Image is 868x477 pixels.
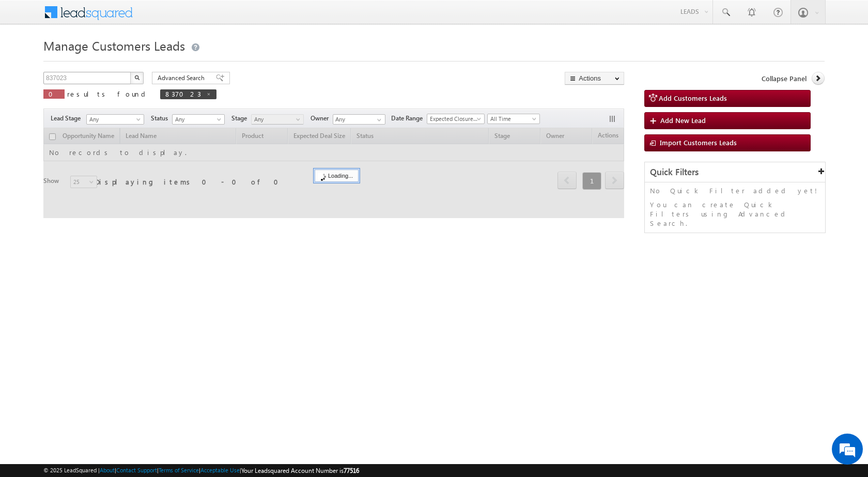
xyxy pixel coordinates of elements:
[659,94,727,102] span: Add Customers Leads
[251,114,304,125] a: Any
[488,114,537,124] span: All Time
[650,200,820,228] p: You can create Quick Filters using Advanced Search.
[200,467,240,473] a: Acceptable Use
[391,114,427,123] span: Date Range
[427,114,485,124] a: Expected Closure Date
[158,73,208,83] span: Advanced Search
[645,162,825,182] div: Quick Filters
[241,467,359,474] span: Your Leadsquared Account Number is
[43,466,359,475] span: © 2025 LeadSquared | | | | |
[116,467,157,473] a: Contact Support
[172,114,225,125] a: Any
[660,138,737,147] span: Import Customers Leads
[165,89,201,98] span: 837023
[159,467,199,473] a: Terms of Service
[371,115,384,125] a: Show All Items
[43,37,185,54] span: Manage Customers Leads
[151,114,172,123] span: Status
[565,72,624,85] button: Actions
[650,186,820,195] p: No Quick Filter added yet!
[134,75,139,80] img: Search
[487,114,540,124] a: All Time
[311,114,333,123] span: Owner
[87,115,141,124] span: Any
[427,114,481,124] span: Expected Closure Date
[315,170,359,182] div: Loading...
[86,114,144,125] a: Any
[762,74,807,83] span: Collapse Panel
[100,467,115,473] a: About
[231,114,251,123] span: Stage
[660,116,706,125] span: Add New Lead
[49,89,59,98] span: 0
[67,89,149,98] span: results found
[344,467,359,474] span: 77516
[252,115,301,124] span: Any
[333,114,385,125] input: Type to Search
[51,114,85,123] span: Lead Stage
[173,115,222,124] span: Any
